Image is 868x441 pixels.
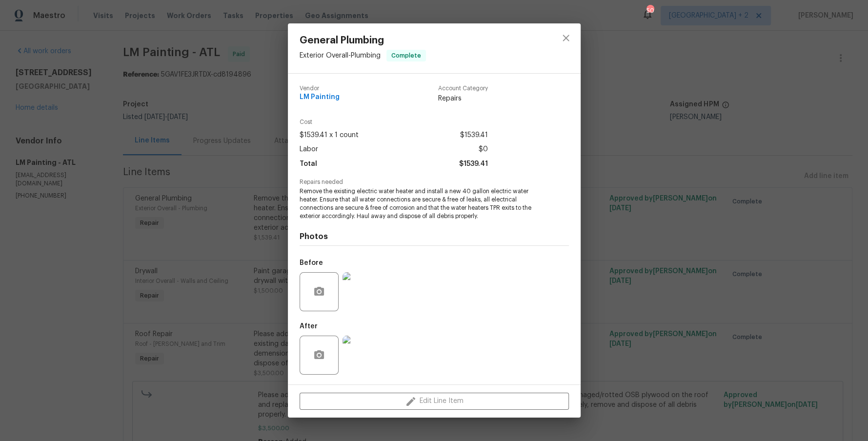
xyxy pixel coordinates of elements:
[479,142,488,157] span: $0
[460,128,488,142] span: $1539.41
[459,157,488,171] span: $1539.41
[438,94,488,103] span: Repairs
[300,52,381,59] span: Exterior Overall - Plumbing
[300,232,569,241] h4: Photos
[300,187,542,220] span: Remove the existing electric water heater and install a new 40 gallon electric water heater. Ensu...
[300,157,317,171] span: Total
[300,260,323,266] h5: Before
[300,119,488,125] span: Cost
[300,142,318,157] span: Labor
[554,26,578,50] button: close
[300,85,340,92] span: Vendor
[387,51,425,60] span: Complete
[300,35,426,46] span: General Plumbing
[300,128,359,142] span: $1539.41 x 1 count
[300,94,340,101] span: LM Painting
[646,6,653,16] div: 50
[438,85,488,92] span: Account Category
[300,323,318,330] h5: After
[300,179,569,185] span: Repairs needed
